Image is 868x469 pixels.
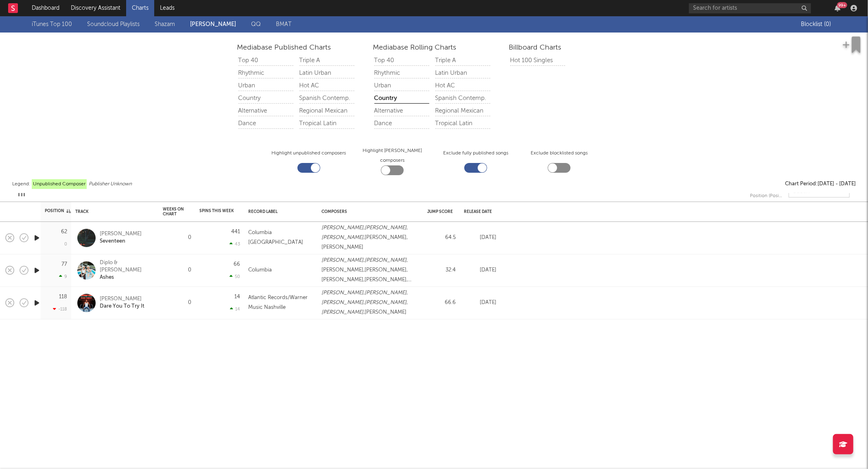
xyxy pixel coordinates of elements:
div: Latin Urban [300,68,354,78]
span: [PERSON_NAME] [321,299,363,306]
div: Legend: [12,179,134,189]
div: Country [238,93,293,104]
div: Position (Position) [750,191,783,201]
span: [PERSON_NAME] [321,276,363,284]
div: 0 [64,242,67,247]
div: 43 [230,241,240,247]
a: Alternative [237,105,298,117]
div: 0 [163,298,191,308]
a: Latin Urban [298,67,359,80]
div: Hot AC [300,81,354,91]
div: Billboard Charts [509,43,631,52]
a: Seventeen [100,238,125,245]
div: Mediabase Rolling Charts [373,43,495,52]
div: 99 + [837,2,847,8]
a: Hot 100 Singles [509,54,631,67]
a: Top 40 [237,54,298,67]
a: BMAT [276,20,291,29]
a: Tropical Latin [298,117,359,130]
label: Exclude fully published songs [443,148,508,158]
span: [PERSON_NAME] [365,234,407,241]
div: Columbia [248,265,272,275]
span: [PERSON_NAME] [321,289,363,297]
a: [PERSON_NAME] [100,230,142,238]
div: Position [45,203,71,219]
div: 66 [234,262,240,267]
a: [PERSON_NAME] [100,295,142,303]
a: Dance [237,117,298,130]
div: Release Date [464,203,492,220]
div: Rhythmic [238,68,293,78]
div: Spanish Contemp. [435,93,490,104]
div: Urban [238,81,293,91]
div: Spins This Week [199,203,234,219]
a: Hot AC [298,80,359,92]
a: Triple A [434,54,495,67]
div: Ashes [100,274,114,281]
span: [PERSON_NAME] [365,289,407,297]
div: Weeks on Chart [163,203,191,220]
a: Rhythmic [373,67,434,80]
div: -118 [53,306,67,312]
button: 99+ [835,5,840,11]
a: Urban [373,80,434,92]
div: Columbia [GEOGRAPHIC_DATA] [248,228,313,248]
div: , , , , , [321,288,419,317]
div: Tropical Latin [435,119,490,129]
div: [DATE] [464,233,496,243]
span: Publisher Unknown [89,179,132,189]
div: 77 [61,262,67,267]
div: Regional Mexican [435,106,490,116]
span: [PERSON_NAME] [321,308,363,316]
a: Urban [237,80,298,92]
div: Triple A [300,56,354,66]
div: Diplo & [PERSON_NAME] [100,259,153,274]
div: Jump Score [427,203,453,220]
a: Soundcloud Playlists [87,20,140,29]
div: Dare You To Try It [100,303,144,310]
div: Rhythmic [374,68,429,78]
a: Top 40 [373,54,434,67]
span: [PERSON_NAME] [365,266,407,274]
div: 14 [230,306,240,312]
div: 9 [59,274,67,279]
a: QQ [251,20,261,29]
div: 62 [61,229,67,234]
a: iTunes Top 100 [32,20,72,29]
div: Mediabase Published Charts [237,43,359,52]
span: [PERSON_NAME] [321,224,363,232]
div: 0 [163,265,191,275]
a: Tropical Latin [434,117,495,130]
div: [DATE] [464,265,496,275]
div: Top 40 [374,56,429,66]
div: Tropical Latin [300,119,354,129]
div: Latin Urban [435,68,490,78]
label: Highlight [PERSON_NAME] composers [355,146,430,165]
div: 441 [231,229,240,234]
span: [PERSON_NAME] [321,256,363,264]
span: [PERSON_NAME] [365,224,407,232]
a: Hot AC [434,80,495,92]
div: Hot 100 Singles [510,56,565,66]
div: Chart Period: [DATE] - [DATE] [785,179,856,189]
div: 50 [230,274,240,279]
div: Alternative [374,106,429,116]
span: [PERSON_NAME] [321,243,363,251]
div: Urban [374,81,429,91]
a: Spanish Contemp. [298,92,359,105]
a: Triple A [298,54,359,67]
div: , , , , [321,223,419,252]
div: Alternative [238,106,293,116]
a: Dance [373,117,434,130]
a: Regional Mexican [434,105,495,117]
div: Country [374,93,429,104]
a: Shazam [155,20,175,29]
div: 0 [163,233,191,243]
label: Exclude blocklisted songs [531,148,588,158]
span: [PERSON_NAME] [365,299,407,306]
div: Spanish Contemp. [300,93,354,104]
div: Triple A [435,56,490,66]
a: Country [237,92,298,105]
